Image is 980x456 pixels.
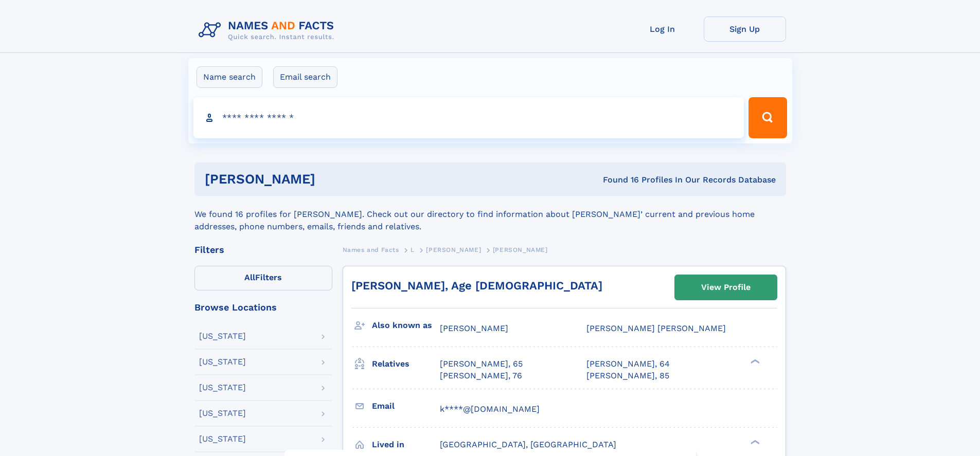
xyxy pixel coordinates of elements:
[372,317,440,334] h3: Also known as
[586,358,670,370] a: [PERSON_NAME], 64
[194,266,332,290] label: Filters
[701,276,751,299] div: View Profile
[440,440,616,449] span: [GEOGRAPHIC_DATA], [GEOGRAPHIC_DATA]
[440,358,523,370] a: [PERSON_NAME], 65
[748,358,760,365] div: ❯
[197,66,262,88] label: Name search
[199,435,246,443] div: [US_STATE]
[343,243,399,256] a: Names and Facts
[411,246,415,253] span: L
[426,243,481,256] a: [PERSON_NAME]
[748,439,760,445] div: ❯
[426,246,481,253] span: [PERSON_NAME]
[440,370,522,381] a: [PERSON_NAME], 76
[199,358,246,366] div: [US_STATE]
[493,246,548,253] span: [PERSON_NAME]
[205,173,459,186] h1: [PERSON_NAME]
[586,323,726,333] span: [PERSON_NAME] [PERSON_NAME]
[199,332,246,340] div: [US_STATE]
[372,436,440,453] h3: Lived in
[194,303,332,312] div: Browse Locations
[273,66,337,88] label: Email search
[749,97,787,138] button: Search Button
[621,16,704,42] a: Log In
[586,370,669,381] a: [PERSON_NAME], 85
[194,245,332,254] div: Filters
[351,279,602,292] a: [PERSON_NAME], Age [DEMOGRAPHIC_DATA]
[411,243,415,256] a: L
[199,384,246,392] div: [US_STATE]
[459,174,776,186] div: Found 16 Profiles In Our Records Database
[675,275,777,300] a: View Profile
[194,16,343,44] img: Logo Names and Facts
[244,272,255,282] span: All
[193,97,744,138] input: search input
[372,397,440,415] h3: Email
[194,196,786,233] div: We found 16 profiles for [PERSON_NAME]. Check out our directory to find information about [PERSON...
[440,323,508,333] span: [PERSON_NAME]
[372,355,440,373] h3: Relatives
[199,409,246,417] div: [US_STATE]
[704,16,786,42] a: Sign Up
